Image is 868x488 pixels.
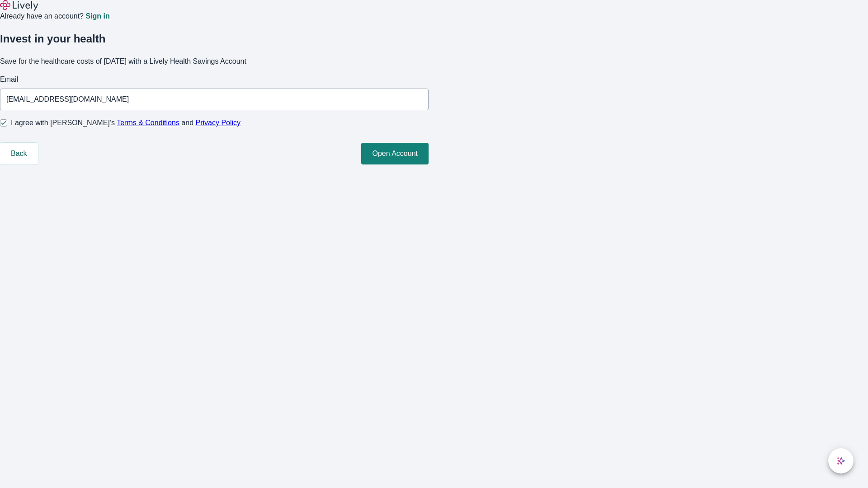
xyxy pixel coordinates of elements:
a: Sign in [85,13,109,20]
button: chat [828,448,854,474]
a: Terms & Conditions [117,119,179,127]
button: Open Account [361,143,429,164]
a: Privacy Policy [196,119,241,127]
svg: Lively AI Assistant [836,456,845,465]
span: I agree with [PERSON_NAME]’s and [11,117,241,128]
